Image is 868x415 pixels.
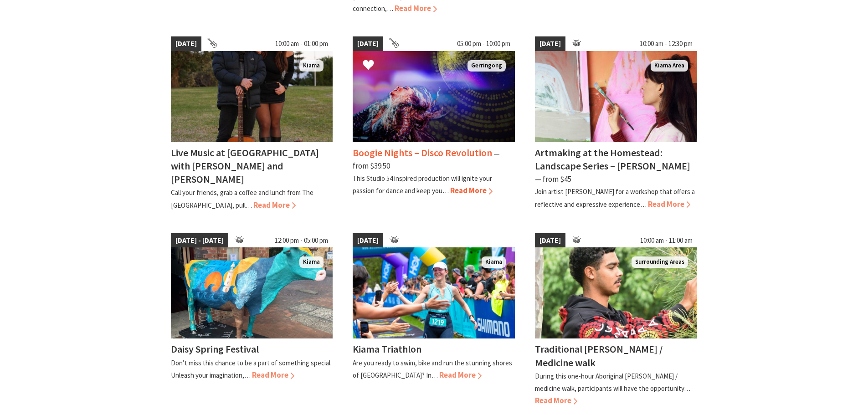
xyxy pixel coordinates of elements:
[467,60,506,72] span: Gerringong
[299,256,324,268] span: Kiama
[270,233,333,248] span: 12:00 pm - 05:00 pm
[171,188,313,209] p: Call your friends, grab a coffee and lunch from The [GEOGRAPHIC_DATA], pull…
[535,233,697,407] a: [DATE] 10:00 am - 11:00 am Surrounding Areas Traditional [PERSON_NAME] / Medicine walk During thi...
[353,343,421,355] h4: Kiama Triathlon
[535,187,695,208] p: Join artist [PERSON_NAME] for a workshop that offers a reflective and expressive experience…
[252,370,294,380] span: Read More
[482,256,506,268] span: Kiama
[353,359,512,379] p: Are you ready to swim, bike and run the stunning shores of [GEOGRAPHIC_DATA]? In…
[171,233,228,248] span: [DATE] - [DATE]
[353,233,383,248] span: [DATE]
[535,146,690,172] h4: Artmaking at the Homestead: Landscape Series – [PERSON_NAME]
[171,359,332,379] p: Don’t miss this chance to be a part of something special. Unleash your imagination,…
[353,233,515,407] a: [DATE] kiamatriathlon Kiama Kiama Triathlon Are you ready to swim, bike and run the stunning shor...
[171,343,259,355] h4: Daisy Spring Festival
[171,247,333,338] img: Dairy Cow Art
[651,60,688,72] span: Kiama Area
[535,51,697,142] img: Artist holds paint brush whilst standing with several artworks behind her
[632,256,688,268] span: Surrounding Areas
[353,36,383,51] span: [DATE]
[171,233,333,407] a: [DATE] - [DATE] 12:00 pm - 05:00 pm Dairy Cow Art Kiama Daisy Spring Festival Don’t miss this cha...
[450,185,493,195] span: Read More
[535,233,565,248] span: [DATE]
[353,174,492,195] p: This Studio 54 inspired production will ignite your passion for dance and keep you…
[535,343,663,369] h4: Traditional [PERSON_NAME] / Medicine walk
[171,36,201,51] span: [DATE]
[452,36,515,51] span: 05:00 pm - 10:00 pm
[354,50,383,81] button: Click to Favourite Boogie Nights – Disco Revolution
[535,36,697,211] a: [DATE] 10:00 am - 12:30 pm Artist holds paint brush whilst standing with several artworks behind ...
[535,372,690,393] p: During this one-hour Aboriginal [PERSON_NAME] / medicine walk, participants will have the opportu...
[636,233,697,248] span: 10:00 am - 11:00 am
[271,36,333,51] span: 10:00 am - 01:00 pm
[535,395,577,405] span: Read More
[395,3,437,13] span: Read More
[171,51,333,142] img: Em & Ron
[353,146,492,159] h4: Boogie Nights – Disco Revolution
[353,36,515,211] a: [DATE] 05:00 pm - 10:00 pm Boogie Nights Gerringong Boogie Nights – Disco Revolution ⁠— from $39....
[535,174,571,184] span: ⁠— from $45
[535,36,565,51] span: [DATE]
[171,36,333,211] a: [DATE] 10:00 am - 01:00 pm Em & Ron Kiama Live Music at [GEOGRAPHIC_DATA] with [PERSON_NAME] and ...
[635,36,697,51] span: 10:00 am - 12:30 pm
[299,60,324,72] span: Kiama
[353,51,515,142] img: Boogie Nights
[648,199,690,209] span: Read More
[171,146,319,185] h4: Live Music at [GEOGRAPHIC_DATA] with [PERSON_NAME] and [PERSON_NAME]
[439,370,482,380] span: Read More
[253,200,296,210] span: Read More
[353,247,515,338] img: kiamatriathlon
